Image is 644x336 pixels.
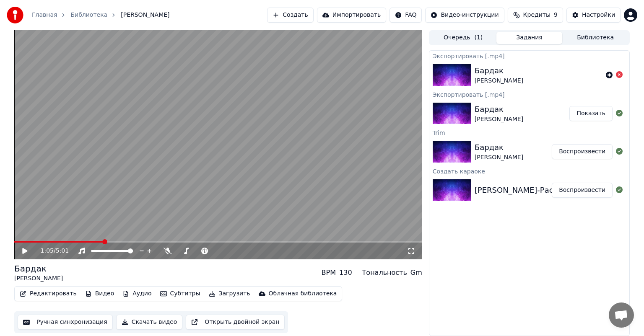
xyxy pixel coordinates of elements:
[322,268,336,278] div: BPM
[430,32,496,44] button: Очередь
[18,315,113,330] button: Ручная синхронизация
[475,142,523,153] div: Бардак
[121,11,169,19] span: [PERSON_NAME]
[429,51,629,61] div: Экспортировать [.mp4]
[429,127,629,137] div: Trim
[552,144,613,159] button: Воспроизвести
[186,315,285,330] button: Открыть двойной экран
[269,289,337,298] div: Облачная библиотека
[205,288,254,300] button: Загрузить
[339,268,352,278] div: 130
[32,11,57,19] a: Главная
[609,302,634,328] div: Открытый чат
[41,247,61,255] div: /
[554,11,558,19] span: 9
[14,274,63,283] div: [PERSON_NAME]
[569,106,613,121] button: Показать
[425,8,504,23] button: Видео-инструкции
[82,288,118,300] button: Видео
[475,184,578,196] div: [PERSON_NAME]-Растаман
[14,263,63,274] div: Бардак
[566,8,621,23] button: Настройки
[475,103,523,115] div: Бардак
[496,32,563,44] button: Задания
[16,288,80,300] button: Редактировать
[523,11,551,19] span: Кредиты
[41,247,54,255] span: 1:05
[119,288,155,300] button: Аудио
[362,268,407,278] div: Тональность
[429,166,629,176] div: Создать караоке
[56,247,69,255] span: 5:01
[157,288,204,300] button: Субтитры
[390,8,422,23] button: FAQ
[475,77,523,85] div: [PERSON_NAME]
[582,11,615,19] div: Настройки
[475,153,523,162] div: [PERSON_NAME]
[7,7,23,23] img: youka
[552,183,613,198] button: Воспроизвести
[429,89,629,99] div: Экспортировать [.mp4]
[475,65,523,77] div: Бардак
[70,11,107,19] a: Библиотека
[317,8,387,23] button: Импортировать
[474,34,483,42] span: ( 1 )
[32,11,170,19] nav: breadcrumb
[508,8,563,23] button: Кредиты9
[562,32,628,44] button: Библиотека
[267,8,313,23] button: Создать
[475,115,523,124] div: [PERSON_NAME]
[410,268,422,278] div: Gm
[116,315,183,330] button: Скачать видео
